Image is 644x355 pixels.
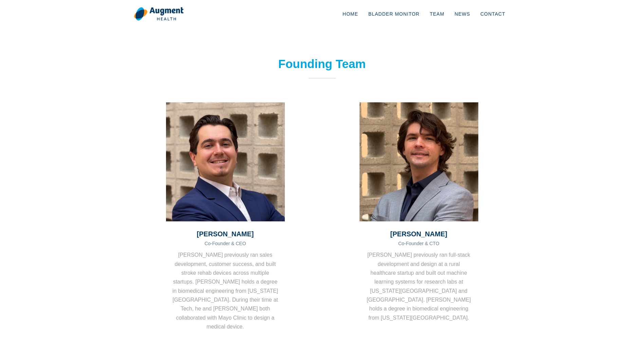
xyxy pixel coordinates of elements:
p: [PERSON_NAME] previously ran sales development, customer success, and built stroke rehab devices ... [166,251,285,332]
a: Bladder Monitor [363,3,425,25]
a: News [449,3,475,25]
h3: [PERSON_NAME] [360,230,478,238]
h3: [PERSON_NAME] [166,230,285,238]
img: Stephen Kalinsky Headshot [360,102,478,221]
h2: Founding Team [231,57,414,71]
a: Home [337,3,363,25]
img: Jared Meyers Headshot [166,102,285,221]
img: logo [134,7,184,21]
a: Team [425,3,449,25]
span: Co-Founder & CTO [398,241,439,246]
p: [PERSON_NAME] previously ran full-stack development and design at a rural healthcare startup and ... [360,251,478,322]
a: Contact [475,3,511,25]
span: Co-Founder & CEO [204,241,246,246]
